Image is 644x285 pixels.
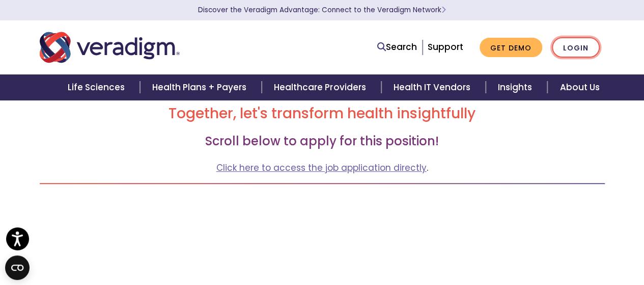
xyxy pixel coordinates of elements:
[40,161,605,175] p: .
[547,74,611,100] a: About Us
[480,38,542,58] a: Get Demo
[381,74,486,100] a: Health IT Vendors
[262,74,381,100] a: Healthcare Providers
[5,255,30,280] button: Open CMP widget
[55,74,140,100] a: Life Sciences
[40,105,605,122] h2: Together, let's transform health insightfully
[441,5,446,15] span: Learn More
[428,41,463,53] a: Support
[377,40,417,54] a: Search
[486,74,547,100] a: Insights
[216,162,427,174] a: Click here to access the job application directly
[40,31,180,64] img: Veradigm logo
[552,37,600,58] a: Login
[198,5,446,15] a: Discover the Veradigm Advantage: Connect to the Veradigm NetworkLearn More
[40,134,605,149] h3: Scroll below to apply for this position!
[140,74,262,100] a: Health Plans + Payers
